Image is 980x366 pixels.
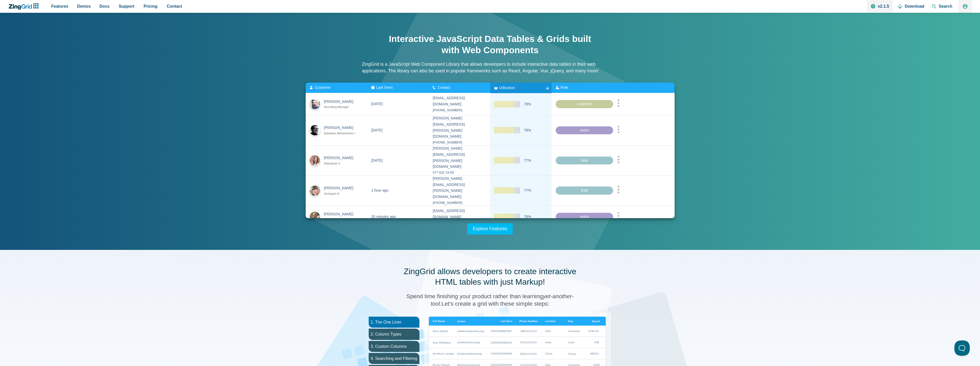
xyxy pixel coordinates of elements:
[556,100,613,108] div: customer
[524,187,531,194] span: 77%
[524,214,531,220] span: 76%
[315,85,331,90] span: Customer
[400,266,580,287] h2: ZingGrid allows developers to create interactive HTML tables with just Markup!
[99,3,109,10] span: Docs
[8,3,41,10] a: ZingChart Logo. Click to return to the homepage
[324,211,358,217] div: [PERSON_NAME]
[561,85,568,90] span: Role
[324,217,358,222] div: Staff Scientist
[144,3,158,10] span: Pricing
[524,101,531,107] span: 78%
[433,146,486,170] div: [PERSON_NAME][EMAIL_ADDRESS][PERSON_NAME][DOMAIN_NAME]
[433,208,486,220] div: [EMAIL_ADDRESS][DOMAIN_NAME]
[324,98,358,105] div: [PERSON_NAME]
[371,187,388,194] div: 1 hour ago
[167,3,182,10] span: Contact
[51,3,68,10] span: Features
[556,213,613,221] div: visitor
[324,161,358,166] div: Statistician II
[371,127,383,133] div: [DATE]
[524,157,531,163] span: 77%
[524,127,531,133] span: 78%
[324,155,358,161] div: [PERSON_NAME]
[433,107,486,113] div: [PHONE_NUMBER]
[324,131,358,136] div: Database Administrator I
[362,61,618,74] p: ZingGrid is a JavaScript Web Component Library that allows developers to include interactive data...
[388,33,593,56] h1: Interactive JavaScript Data Tables & Grids built with Web Components
[438,85,450,90] span: Contact
[369,329,419,340] li: 2. Column Types
[369,317,419,328] li: 1. The One Liner
[556,186,613,195] div: lead
[369,341,419,352] li: 3. Custom Columns
[119,3,134,10] span: Support
[467,223,513,235] a: Explore Features
[324,125,358,131] div: [PERSON_NAME]
[954,340,970,356] iframe: Toggle Customer Support
[433,140,486,145] div: [PHONE_NUMBER]
[324,185,358,191] div: [PERSON_NAME]
[556,126,613,134] div: visitor
[324,191,358,196] div: Geologist III
[400,293,580,307] h3: Spend time finishing your product rather than learning Let's create a grid with these simple steps:
[371,101,383,107] div: [DATE]
[433,200,486,206] div: [PHONE_NUMBER]
[77,3,91,10] span: Demos
[433,115,486,140] div: [PERSON_NAME][EMAIL_ADDRESS][PERSON_NAME][DOMAIN_NAME]
[324,105,358,109] div: Recruiting Manager
[369,353,419,364] li: 4. Searching and Filtering
[371,157,383,163] div: [DATE]
[376,85,393,90] span: Last Seen
[499,85,515,90] span: Utilization
[556,156,613,164] div: lead
[433,95,486,107] div: [EMAIL_ADDRESS][DOMAIN_NAME]
[433,176,486,200] div: [PERSON_NAME][EMAIL_ADDRESS][PERSON_NAME][DOMAIN_NAME]
[433,170,486,175] div: 077 632 19 09
[371,214,396,220] div: 20 minutes ago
